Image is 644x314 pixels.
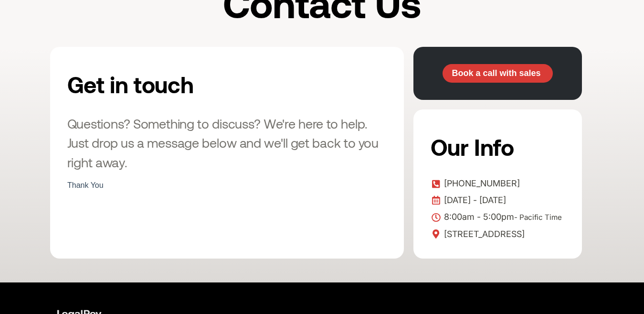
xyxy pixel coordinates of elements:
span: Book a call with sales [452,69,540,77]
h3: Questions? Something to discuss? We're here to help. Just drop us a message below and we'll get b... [67,114,387,172]
h2: Get in touch [67,64,291,104]
a: [PHONE_NUMBER] [431,176,565,191]
span: [STREET_ADDRESS] [442,227,525,241]
span: [PHONE_NUMBER] [442,176,520,191]
a: Book a call with sales [443,64,553,83]
span: 8:00am - 5:00pm [442,210,562,225]
span: [DATE] - [DATE] [442,193,506,207]
span: - Pacific Time [514,213,562,222]
iframe: Form 0 [67,181,387,190]
h2: Our Info [431,127,562,167]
